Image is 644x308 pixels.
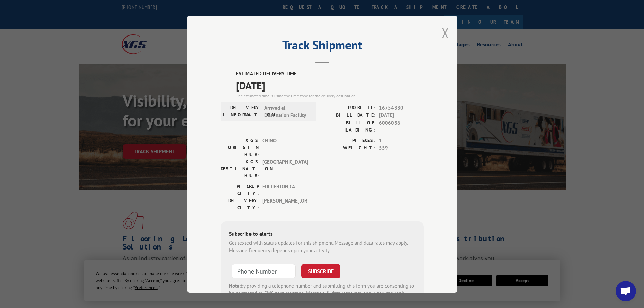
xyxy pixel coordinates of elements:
[223,104,261,119] label: DELIVERY INFORMATION:
[236,77,424,93] span: [DATE]
[232,264,296,278] input: Phone Number
[262,183,308,197] span: FULLERTON , CA
[322,112,376,119] label: BILL DATE:
[221,40,424,53] h2: Track Shipment
[262,137,308,158] span: CHINO
[379,119,424,133] span: 6006086
[379,144,424,152] span: 559
[229,229,415,239] div: Subscribe to alerts
[221,158,259,179] label: XGS DESTINATION HUB:
[616,281,636,301] a: Open chat
[221,137,259,158] label: XGS ORIGIN HUB:
[442,24,449,42] button: Close modal
[221,197,259,211] label: DELIVERY CITY:
[379,112,424,119] span: [DATE]
[322,137,376,144] label: PIECES:
[229,282,415,305] div: by providing a telephone number and submitting this form you are consenting to be contacted by SM...
[264,104,310,119] span: Arrived at Destination Facility
[301,264,340,278] button: SUBSCRIBE
[322,144,376,152] label: WEIGHT:
[229,239,415,254] div: Get texted with status updates for this shipment. Message and data rates may apply. Message frequ...
[229,282,241,289] strong: Note:
[262,197,308,211] span: [PERSON_NAME] , OR
[236,93,424,99] div: The estimated time is using the time zone for the delivery destination.
[262,158,308,179] span: [GEOGRAPHIC_DATA]
[236,70,424,78] label: ESTIMATED DELIVERY TIME:
[379,137,424,144] span: 1
[322,104,376,112] label: PROBILL:
[322,119,376,133] label: BILL OF LADING:
[379,104,424,112] span: 16754880
[221,183,259,197] label: PICKUP CITY:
